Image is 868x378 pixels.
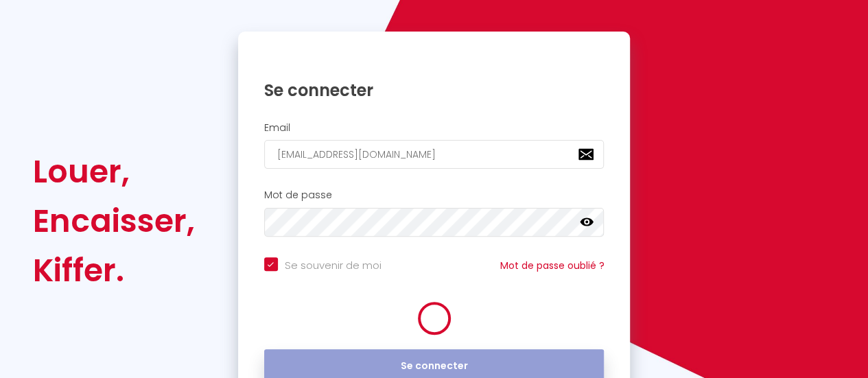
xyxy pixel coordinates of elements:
[500,259,604,272] a: Mot de passe oublié ?
[33,196,195,246] div: Encaisser,
[264,80,605,101] h1: Se connecter
[264,140,605,169] input: Ton Email
[33,147,195,196] div: Louer,
[264,189,605,201] h2: Mot de passe
[33,246,195,295] div: Kiffer.
[264,122,605,134] h2: Email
